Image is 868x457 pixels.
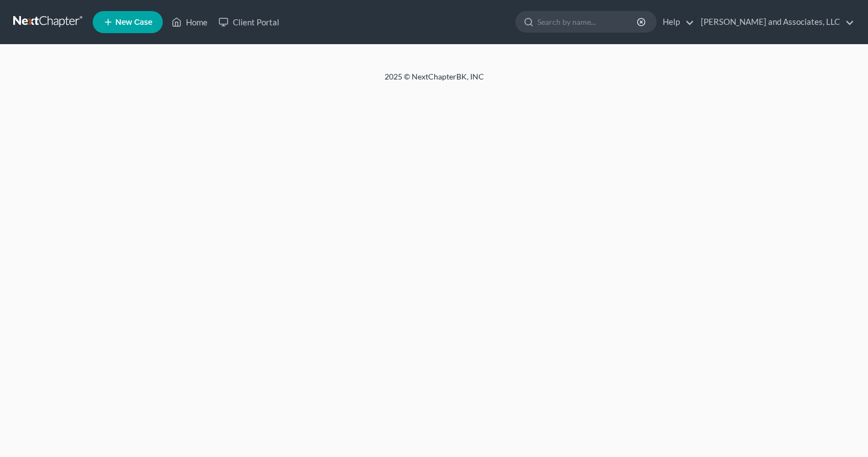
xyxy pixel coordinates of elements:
[115,18,152,26] span: New Case
[120,71,749,91] div: 2025 © NextChapterBK, INC
[657,12,694,32] a: Help
[695,12,854,32] a: [PERSON_NAME] and Associates, LLC
[166,12,213,32] a: Home
[537,12,638,32] input: Search by name...
[213,12,285,32] a: Client Portal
